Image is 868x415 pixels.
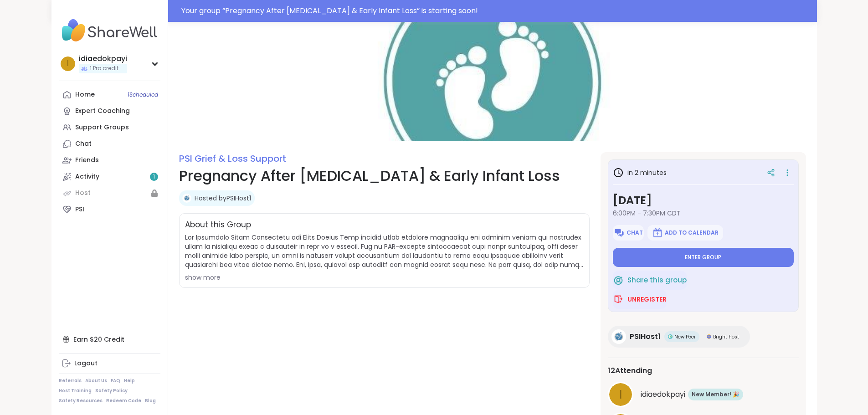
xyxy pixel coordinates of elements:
a: Chat [59,136,160,152]
a: Support Groups [59,119,160,136]
a: Host [59,185,160,201]
span: 6:00PM - 7:30PM CDT [613,209,794,218]
a: PSI [59,201,160,218]
span: 1 Pro credit [90,65,118,72]
span: i [619,386,622,404]
img: ShareWell Logomark [613,294,624,305]
a: Referrals [59,378,82,384]
span: Unregister [627,295,667,304]
h3: in 2 minutes [613,167,667,178]
a: Friends [59,152,160,169]
a: Redeem Code [106,398,141,404]
span: i [67,58,69,70]
span: PSIHost1 [630,331,661,342]
div: Chat [75,139,92,149]
h1: Pregnancy After [MEDICAL_DATA] & Early Infant Loss [179,165,590,187]
div: Home [75,90,95,99]
a: About Us [85,378,107,384]
span: Chat [627,229,643,236]
a: FAQ [111,378,120,384]
img: ShareWell Logomark [652,227,663,238]
span: Lor Ipsumdolo Sitam Consectetu adi Elits Doeius Temp incidid utlab etdolore magnaaliqu eni admini... [185,233,584,269]
button: Enter group [613,248,794,267]
a: Safety Policy [95,388,128,394]
span: 12 Attending [608,365,652,376]
div: Your group “ Pregnancy After [MEDICAL_DATA] & Early Infant Loss ” is starting soon! [181,5,812,16]
div: show more [185,273,584,282]
a: PSI Grief & Loss Support [179,152,286,165]
span: New Peer [674,333,696,340]
div: Support Groups [75,123,129,132]
button: Share this group [613,271,687,290]
img: PSIHost1 [182,194,191,203]
div: Expert Coaching [75,107,130,116]
span: 1 [153,173,155,181]
span: New Member! 🎉 [692,390,740,399]
a: iidiaedokpayiNew Member! 🎉 [608,382,799,407]
a: Activity1 [59,169,160,185]
button: Chat [613,225,644,241]
a: Expert Coaching [59,103,160,119]
div: idiaedokpayi [79,54,127,64]
button: Add to Calendar [647,225,723,241]
button: Unregister [613,290,667,309]
a: Safety Resources [59,398,103,404]
a: Help [124,378,135,384]
span: Bright Host [713,333,739,340]
div: PSI [75,205,84,214]
h3: [DATE] [613,192,794,209]
div: Logout [74,359,98,368]
a: Hosted byPSIHost1 [195,194,251,203]
a: PSIHost1PSIHost1New PeerNew PeerBright HostBright Host [608,326,750,348]
div: Host [75,189,91,198]
img: ShareWell Logomark [613,275,624,286]
span: Share this group [627,275,687,286]
h2: About this Group [185,219,251,231]
img: PSIHost1 [611,329,626,344]
span: Enter group [685,254,721,261]
span: 1 Scheduled [128,91,158,98]
img: ShareWell Logomark [614,227,625,238]
div: Earn $20 Credit [59,331,160,348]
img: Pregnancy After Stillbirth & Early Infant Loss cover image [168,22,817,141]
a: Logout [59,355,160,372]
span: Add to Calendar [665,229,719,236]
a: Blog [145,398,156,404]
a: Home1Scheduled [59,87,160,103]
span: idiaedokpayi [641,389,685,400]
div: Friends [75,156,99,165]
img: ShareWell Nav Logo [59,15,160,46]
a: Host Training [59,388,92,394]
img: Bright Host [707,334,711,339]
div: Activity [75,172,99,181]
img: New Peer [668,334,673,339]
